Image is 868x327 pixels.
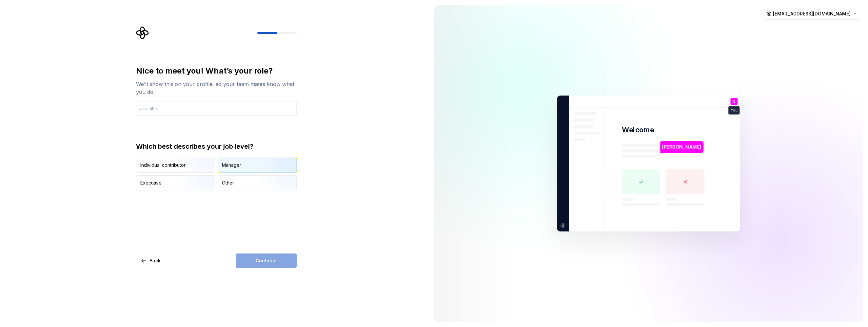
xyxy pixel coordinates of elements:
div: We’ll show this on your profile, so your team mates know what you do. [136,80,297,96]
span: Back [149,257,161,264]
div: Executive [140,180,162,186]
span: [EMAIL_ADDRESS][DOMAIN_NAME] [773,11,851,17]
div: Other [222,180,234,186]
input: Job title [136,101,297,116]
button: [EMAIL_ADDRESS][DOMAIN_NAME] [763,8,860,20]
div: Manager [222,162,241,168]
div: Nice to meet you! What’s your role? [136,66,297,76]
button: Back [136,253,166,268]
p: N [733,100,735,103]
div: Which best describes your job level? [136,142,297,151]
svg: Supernova Logo [136,26,149,39]
div: Individual contributor [140,162,186,168]
p: [PERSON_NAME] [662,143,701,151]
p: You [731,109,737,112]
p: Welcome [622,125,654,135]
